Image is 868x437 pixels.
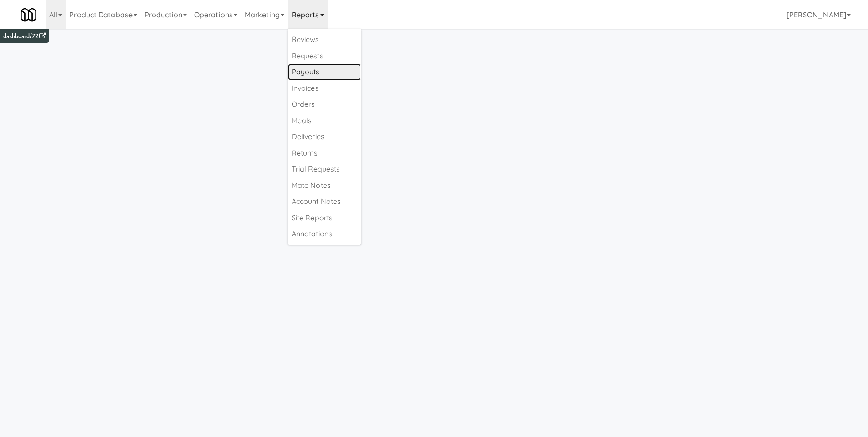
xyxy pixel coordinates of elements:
a: Payouts [288,64,361,80]
a: Returns [288,145,361,161]
a: dashboard/72 [3,31,46,41]
a: Orders [288,96,361,113]
a: Meals [288,113,361,129]
a: Requests [288,48,361,64]
a: Mate Notes [288,177,361,194]
a: Trial Requests [288,161,361,177]
a: Reviews [288,31,361,48]
a: Account Notes [288,193,361,210]
a: Invoices [288,80,361,97]
a: Site Reports [288,210,361,226]
a: Deliveries [288,129,361,145]
a: Annotations [288,226,361,242]
img: Micromart [21,7,36,23]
